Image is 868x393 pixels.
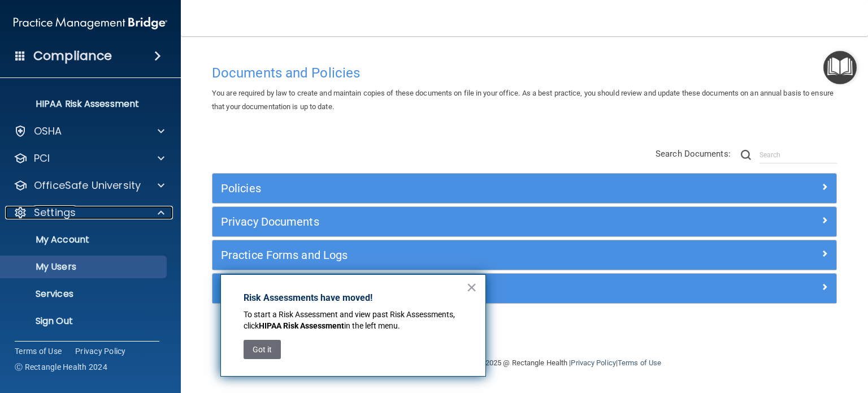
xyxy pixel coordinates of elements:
[618,359,661,367] a: Terms of Use
[15,361,107,373] span: Ⓒ Rectangle Health 2024
[7,288,162,300] p: Services
[244,292,372,303] strong: Risk Assessments have moved!
[33,48,112,64] h4: Compliance
[212,89,834,111] span: You are required by law to create and maintain copies of these documents on file in your office. ...
[259,321,344,330] strong: HIPAA Risk Assessment
[7,316,162,327] p: Sign Out
[344,321,400,330] span: in the left menu.
[244,310,457,330] span: To start a Risk Assessment and view past Risk Assessments, click
[656,149,731,159] span: Search Documents:
[34,152,50,165] p: PCI
[571,359,615,367] a: Privacy Policy
[212,66,837,80] h4: Documents and Policies
[759,146,837,163] input: Search
[15,346,62,357] a: Terms of Use
[466,278,477,296] button: Close
[34,206,76,219] p: Settings
[318,345,731,381] div: Copyright © All rights reserved 2025 @ Rectangle Health | |
[741,150,751,160] img: ic-search.3b580494.png
[673,313,854,358] iframe: Drift Widget Chat Controller
[14,12,167,34] img: PMB logo
[7,234,162,245] p: My Account
[823,51,857,84] button: Open Resource Center
[34,124,62,138] p: OSHA
[244,340,281,359] button: Got it
[7,261,162,273] p: My Users
[7,98,162,110] p: HIPAA Risk Assessment
[221,182,672,195] h5: Policies
[221,215,672,228] h5: Privacy Documents
[75,346,126,357] a: Privacy Policy
[34,179,141,192] p: OfficeSafe University
[221,249,672,261] h5: Practice Forms and Logs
